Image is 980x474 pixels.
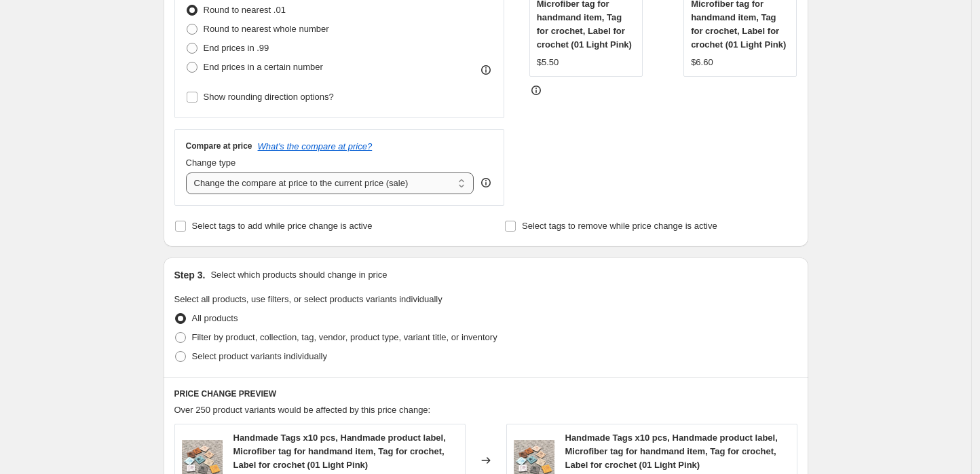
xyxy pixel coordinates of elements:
button: What's the compare at price? [258,141,373,151]
span: Show rounding direction options? [204,92,334,102]
span: Select tags to remove while price change is active [522,221,717,231]
span: Round to nearest whole number [204,24,329,34]
h2: Step 3. [174,268,206,282]
span: Filter by product, collection, tag, vendor, product type, variant title, or inventory [192,332,497,342]
div: $5.50 [537,56,559,69]
span: Over 250 product variants would be affected by this price change: [174,405,431,415]
span: Select tags to add while price change is active [192,221,373,231]
div: help [479,176,493,189]
span: End prices in a certain number [204,62,323,72]
span: End prices in .99 [204,43,269,53]
span: Handmade Tags x10 pcs, Handmade product label, Microfiber tag for handmand item, Tag for crochet,... [233,433,446,470]
h3: Compare at price [186,141,252,151]
span: All products [192,313,238,323]
p: Select which products should change in price [210,268,387,282]
span: Select product variants individually [192,351,327,361]
span: Handmade Tags x10 pcs, Handmade product label, Microfiber tag for handmand item, Tag for crochet,... [565,433,778,470]
div: $6.60 [691,56,713,69]
span: Round to nearest .01 [204,5,286,15]
h6: PRICE CHANGE PREVIEW [174,388,797,399]
span: Change type [186,158,236,168]
span: Select all products, use filters, or select products variants individually [174,294,442,304]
